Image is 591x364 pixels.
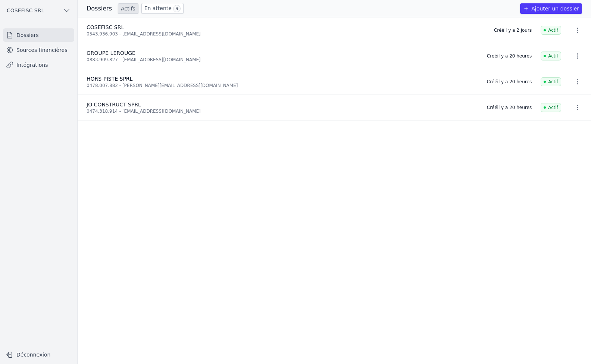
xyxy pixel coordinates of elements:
[541,77,561,86] span: Actif
[487,105,532,111] div: Créé il y a 20 heures
[87,57,478,63] div: 0883.909.827 - [EMAIL_ADDRESS][DOMAIN_NAME]
[87,76,132,82] span: HORS-PISTE SPRL
[173,5,181,12] span: 9
[487,53,532,59] div: Créé il y a 20 heures
[141,3,184,14] a: En attente 9
[541,26,561,35] span: Actif
[541,52,561,60] span: Actif
[3,28,74,42] a: Dossiers
[118,3,138,14] a: Actifs
[3,43,74,57] a: Sources financières
[494,27,532,33] div: Créé il y a 2 jours
[87,50,135,56] span: GROUPE LEROUGE
[87,108,478,114] div: 0474.318.914 - [EMAIL_ADDRESS][DOMAIN_NAME]
[87,31,485,37] div: 0543.936.903 - [EMAIL_ADDRESS][DOMAIN_NAME]
[3,4,74,16] button: COSEFISC SRL
[487,79,532,85] div: Créé il y a 20 heures
[87,102,141,108] span: JO CONSTRUCT SPRL
[87,24,124,30] span: COSEFISC SRL
[3,349,74,361] button: Déconnexion
[3,58,74,72] a: Intégrations
[520,3,582,14] button: Ajouter un dossier
[7,7,44,14] span: COSEFISC SRL
[541,103,561,112] span: Actif
[87,83,478,88] div: 0478.007.882 - [PERSON_NAME][EMAIL_ADDRESS][DOMAIN_NAME]
[87,4,112,13] h3: Dossiers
